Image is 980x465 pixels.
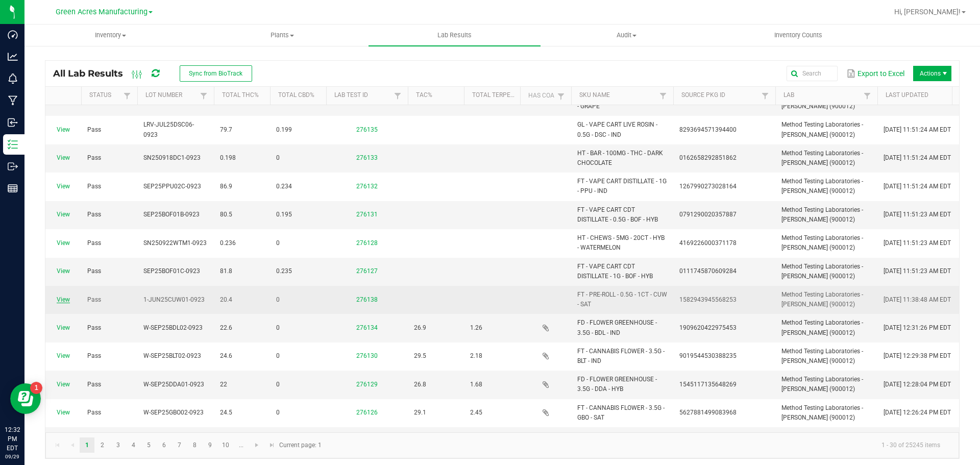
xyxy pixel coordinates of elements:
[220,126,232,133] span: 79.7
[781,234,863,251] span: Method Testing Laboratories - [PERSON_NAME] (900012)
[884,126,951,133] span: [DATE] 11:51:24 AM EDT
[276,267,292,275] span: 0.235
[95,437,110,453] a: Page 2
[250,437,264,453] a: Go to the next page
[8,161,18,172] inline-svg: Outbound
[414,352,426,359] span: 29.5
[145,91,197,100] a: Lot NumberSortable
[5,453,20,460] p: 09/29
[577,404,665,421] span: FT - CANNABIS FLOWER - 3.5G - GBO - SAT
[577,206,658,223] span: FT - VAPE CART CDT DISTILLATE - 0.5G - BOF - HYB
[884,267,951,275] span: [DATE] 11:51:23 AM EDT
[276,154,280,161] span: 0
[143,352,201,359] span: W-SEP25BLT02-0923
[913,66,951,81] li: Actions
[577,178,667,194] span: FT - VAPE CART DISTILLATE - 1G - PPU - IND
[541,25,713,46] a: Audit
[80,437,94,453] a: Page 1
[276,296,280,303] span: 0
[783,91,861,100] a: LabSortable
[713,25,885,46] a: Inventory Counts
[87,296,101,303] span: Pass
[884,324,951,331] span: [DATE] 12:31:26 PM EDT
[679,324,737,331] span: 1909620422975453
[577,234,665,251] span: HT - CHEWS - 5MG - 20CT - HYB - WATERMELON
[577,291,667,308] span: FT - PRE-ROLL - 0.5G - 1CT - CUW - SAT
[416,91,460,100] a: TAC%Sortable
[143,239,207,247] span: SN250922WTM1-0923
[577,319,657,336] span: FD - FLOWER GREENHOUSE - 3.5G - BDL - IND
[143,324,203,331] span: W-SEP25BDL02-0923
[276,183,292,190] span: 0.234
[781,319,863,336] span: Method Testing Laboratories - [PERSON_NAME] (900012)
[143,183,201,190] span: SEP25PPU02C-0923
[57,409,70,416] a: View
[577,348,665,364] span: FT - CANNABIS FLOWER - 3.5G - BLT - IND
[761,31,836,40] span: Inventory Counts
[197,25,369,46] a: Plants
[220,267,232,275] span: 81.8
[87,324,101,331] span: Pass
[369,25,541,46] a: Lab Results
[45,432,959,458] kendo-pager: Current page: 1
[679,183,737,190] span: 1267990273028164
[143,121,194,138] span: LRV-JUL25DSC06-0923
[679,267,737,275] span: 0111745870609284
[541,31,712,40] span: Audit
[781,348,863,364] span: Method Testing Laboratories - [PERSON_NAME] (900012)
[8,139,18,150] inline-svg: Inventory
[57,324,70,331] a: View
[759,89,771,102] a: Filter
[268,441,276,449] span: Go to the last page
[220,154,236,161] span: 0.198
[8,74,18,84] inline-svg: Monitoring
[894,8,961,16] span: Hi, [PERSON_NAME]!
[220,381,227,388] span: 22
[470,409,482,416] span: 2.45
[276,381,280,388] span: 0
[577,263,653,280] span: FT - VAPE CART CDT DISTILLATE - 1G - BOF - HYB
[276,352,280,359] span: 0
[25,31,196,40] span: Inventory
[884,409,951,416] span: [DATE] 12:26:24 PM EDT
[328,437,948,454] kendo-pager-info: 1 - 30 of 25245 items
[87,352,101,359] span: Pass
[218,437,233,453] a: Page 10
[424,31,485,40] span: Lab Results
[57,154,70,161] a: View
[886,91,975,100] a: Last UpdatedSortable
[679,296,737,303] span: 1582943945568253
[87,409,101,416] span: Pass
[111,437,126,453] a: Page 3
[520,87,571,105] th: Has CoA
[356,154,378,161] a: 276133
[220,409,232,416] span: 24.5
[8,183,18,193] inline-svg: Reports
[781,178,863,194] span: Method Testing Laboratories - [PERSON_NAME] (900012)
[884,381,951,388] span: [DATE] 12:28:04 PM EDT
[57,381,70,388] a: View
[679,409,737,416] span: 5627881499083968
[356,324,378,331] a: 276134
[781,150,863,166] span: Method Testing Laboratories - [PERSON_NAME] (900012)
[356,239,378,247] a: 276128
[53,65,260,82] div: All Lab Results
[87,381,101,388] span: Pass
[143,381,204,388] span: W-SEP25DDA01-0923
[861,89,873,102] a: Filter
[264,437,279,453] a: Go to the last page
[172,437,187,453] a: Page 7
[781,263,863,280] span: Method Testing Laboratories - [PERSON_NAME] (900012)
[87,267,101,275] span: Pass
[222,91,266,100] a: Total THC%Sortable
[87,126,101,133] span: Pass
[87,239,101,247] span: Pass
[276,409,280,416] span: 0
[577,121,657,138] span: GL - VAPE CART LIVE ROSIN - 0.5G - DSC - IND
[781,291,863,308] span: Method Testing Laboratories - [PERSON_NAME] (900012)
[56,8,148,16] span: Green Acres Manufacturing
[87,183,101,190] span: Pass
[8,30,18,40] inline-svg: Dashboard
[220,352,232,359] span: 24.6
